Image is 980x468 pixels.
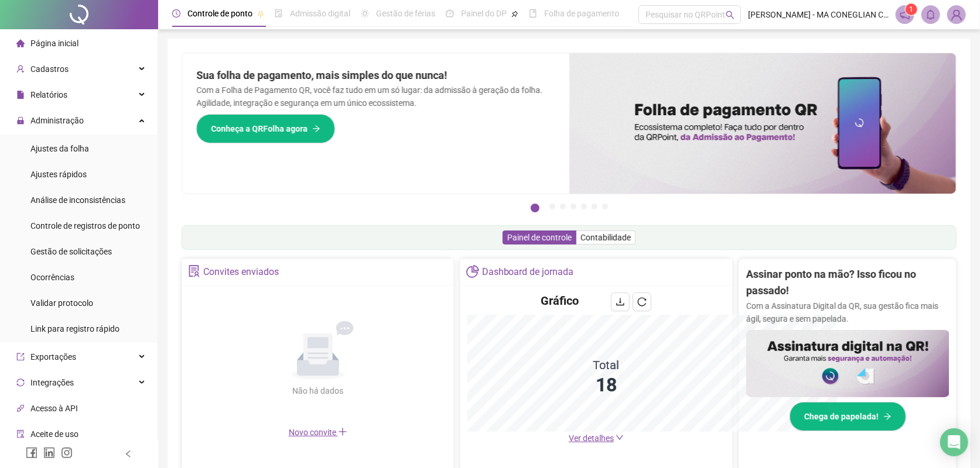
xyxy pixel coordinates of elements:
[30,378,74,387] span: Integrações
[461,9,507,18] span: Painel do DP
[16,404,25,412] span: api
[30,247,112,256] span: Gestão de solicitações
[541,292,579,309] h4: Gráfico
[948,6,965,23] img: 30179
[544,9,619,18] span: Folha de pagamento
[30,429,78,439] span: Aceite de uso
[196,84,555,109] p: Com a Folha de Pagamento QR, você faz tudo em um só lugar: da admissão à geração da folha. Agilid...
[172,9,180,18] span: clock-circle
[211,122,308,135] span: Conheça a QRFolha agora
[569,53,957,194] img: banner%2F8d14a306-6205-4263-8e5b-06e9a85ad873.png
[203,262,279,282] div: Convites enviados
[560,204,566,209] button: 3
[637,297,647,307] span: reload
[531,204,539,212] button: 1
[746,330,950,398] img: banner%2F02c71560-61a6-44d4-94b9-c8ab97240462.png
[196,67,555,84] h2: Sua folha de pagamento, mais simples do que nunca!
[16,39,25,47] span: home
[926,9,936,20] span: bell
[507,233,572,242] span: Painel de controle
[361,9,369,18] span: sun
[30,195,125,205] span: Análise de inconsistências
[906,4,917,15] sup: 1
[30,404,78,413] span: Acesso à API
[790,402,906,431] button: Chega de papelada!
[883,412,892,421] span: arrow-right
[312,125,320,133] span: arrow-right
[900,9,910,20] span: notification
[188,265,200,277] span: solution
[616,433,624,442] span: down
[30,116,84,125] span: Administração
[30,64,69,74] span: Cadastros
[529,9,537,18] span: book
[30,90,67,99] span: Relatórios
[30,170,87,179] span: Ajustes rápidos
[16,430,25,438] span: audit
[549,204,555,209] button: 2
[804,410,879,423] span: Chega de papelada!
[376,9,435,18] span: Gestão de férias
[602,204,608,209] button: 7
[124,450,132,458] span: left
[592,204,597,209] button: 6
[30,39,78,48] span: Página inicial
[746,300,950,325] p: Com a Assinatura Digital da QR, sua gestão fica mais ágil, segura e sem papelada.
[616,297,625,307] span: download
[581,233,631,242] span: Contabilidade
[16,378,25,387] span: sync
[581,204,587,209] button: 5
[571,204,576,209] button: 4
[257,11,264,18] span: pushpin
[275,9,283,18] span: file-done
[746,266,950,300] h2: Assinar ponto na mão? Isso ficou no passado!
[290,9,350,18] span: Admissão digital
[726,11,735,19] span: search
[30,144,89,153] span: Ajustes da folha
[569,433,624,443] a: Ver detalhes down
[187,9,252,18] span: Controle de ponto
[446,9,454,18] span: dashboard
[748,8,889,21] span: [PERSON_NAME] - MA CONEGLIAN CENTRAL
[16,116,25,125] span: lock
[910,5,914,13] span: 1
[264,384,372,397] div: Não há dados
[466,265,479,277] span: pie-chart
[30,298,93,308] span: Validar protocolo
[61,447,73,459] span: instagram
[30,273,74,282] span: Ocorrências
[30,324,119,333] span: Link para registro rápido
[16,353,25,361] span: export
[196,114,335,143] button: Conheça a QRFolha agora
[26,447,37,459] span: facebook
[511,11,518,18] span: pushpin
[16,91,25,99] span: file
[338,427,347,436] span: plus
[940,428,968,456] div: Open Intercom Messenger
[569,433,614,443] span: Ver detalhes
[16,65,25,73] span: user-add
[289,428,347,437] span: Novo convite
[30,352,76,362] span: Exportações
[30,221,140,230] span: Controle de registros de ponto
[482,262,574,282] div: Dashboard de jornada
[43,447,55,459] span: linkedin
